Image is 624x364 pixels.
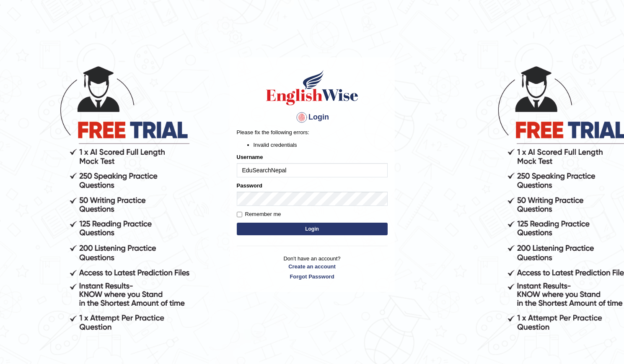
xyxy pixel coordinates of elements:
p: Please fix the following errors: [237,128,388,136]
p: Don't have an account? [237,255,388,281]
label: Username [237,153,263,161]
input: Remember me [237,212,242,217]
a: Forgot Password [237,273,388,281]
img: Logo of English Wise sign in for intelligent practice with AI [264,69,360,107]
label: Password [237,182,262,190]
a: Create an account [237,263,388,270]
li: Invalid credentials [254,141,388,149]
button: Login [237,223,388,235]
h4: Login [237,111,388,124]
label: Remember me [237,210,281,218]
